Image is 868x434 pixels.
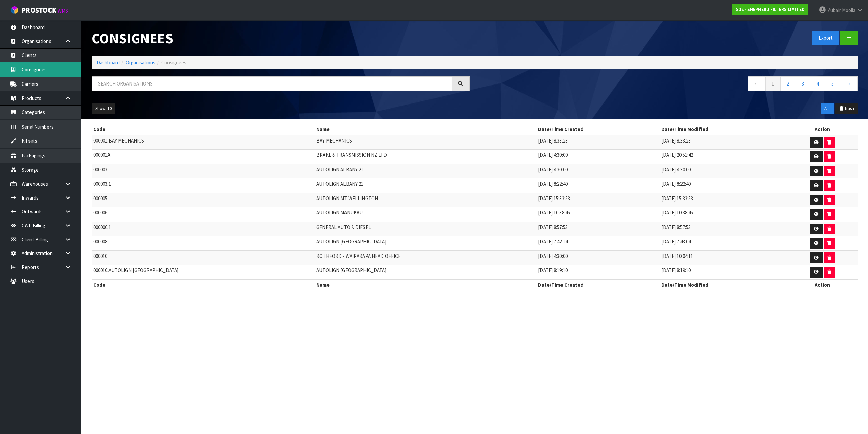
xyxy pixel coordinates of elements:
td: [DATE] 15:33:53 [536,193,659,207]
td: AUTOLIGN ALBANY 21 [315,178,536,193]
td: [DATE] 20:51:42 [659,150,787,164]
th: Name [315,279,536,290]
td: BRAKE & TRANSMISSION NZ LTD [315,150,536,164]
td: 000005 [92,193,315,207]
td: [DATE] 10:38:45 [659,207,787,222]
td: 000003.1 [92,178,315,193]
h1: Consignees [92,31,470,46]
td: 000010 [92,250,315,265]
a: 3 [795,76,810,91]
a: 1 [765,76,781,91]
td: AUTOLIGN [GEOGRAPHIC_DATA] [315,265,536,280]
th: Date/Time Created [536,124,659,135]
td: [DATE] 8:57:53 [659,222,787,236]
a: Organisations [126,59,155,66]
strong: S12 - SHEPHERD FILTERS LIMITED [736,6,805,12]
a: Dashboard [97,59,120,66]
a: 4 [810,76,825,91]
td: [DATE] 7:43:04 [659,236,787,251]
th: Date/Time Created [536,279,659,290]
input: Search organisations [92,76,452,91]
span: Zubair [827,7,841,13]
a: S12 - SHEPHERD FILTERS LIMITED [732,4,808,15]
td: 000008 [92,236,315,251]
td: [DATE] 15:33:53 [659,193,787,207]
td: AUTOLIGN ALBANY 21 [315,164,536,178]
th: Code [92,279,315,290]
th: Code [92,124,315,135]
th: Date/Time Modified [659,279,787,290]
th: Action [787,279,858,290]
td: [DATE] 4:30:00 [536,164,659,178]
small: WMS [58,7,68,14]
td: [DATE] 8:33:23 [659,135,787,150]
nav: Page navigation [480,76,858,93]
td: [DATE] 8:22:40 [659,178,787,193]
td: [DATE] 4:30:00 [536,250,659,265]
td: GENERAL AUTO & DIESEL [315,222,536,236]
th: Action [787,124,858,135]
td: [DATE] 8:57:53 [536,222,659,236]
a: → [840,76,858,91]
td: 000006.1 [92,222,315,236]
th: Date/Time Modified [659,124,787,135]
span: Consignees [161,59,186,66]
td: [DATE] 8:22:40 [536,178,659,193]
td: BAY MECHANICS [315,135,536,150]
a: ← [748,76,766,91]
td: 000006 [92,207,315,222]
td: [DATE] 8:19:10 [536,265,659,280]
td: AUTOLIGN [GEOGRAPHIC_DATA] [315,236,536,251]
td: [DATE] 4:30:00 [536,150,659,164]
td: 000001A [92,150,315,164]
td: [DATE] 7:42:14 [536,236,659,251]
td: AUTOLIGN MANUKAU [315,207,536,222]
td: AUTOLIGN MT WELLINGTON [315,193,536,207]
td: [DATE] 4:30:00 [659,164,787,178]
span: Moolla [842,7,855,13]
td: [DATE] 10:04:11 [659,250,787,265]
th: Name [315,124,536,135]
a: 5 [825,76,840,91]
span: ProStock [22,6,56,15]
img: cube-alt.png [10,6,19,14]
td: ROTHFORD - WAIRARAPA HEAD OFFICE [315,250,536,265]
button: Trash [835,103,858,114]
a: 2 [780,76,795,91]
button: ALL [821,103,834,114]
td: 000003 [92,164,315,178]
td: 000010.AUTOLIGN [GEOGRAPHIC_DATA] [92,265,315,280]
button: Show: 10 [92,103,115,114]
td: [DATE] 10:38:45 [536,207,659,222]
button: Export [812,31,839,45]
td: [DATE] 8:19:10 [659,265,787,280]
td: 000001.BAY MECHANICS [92,135,315,150]
td: [DATE] 8:33:23 [536,135,659,150]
